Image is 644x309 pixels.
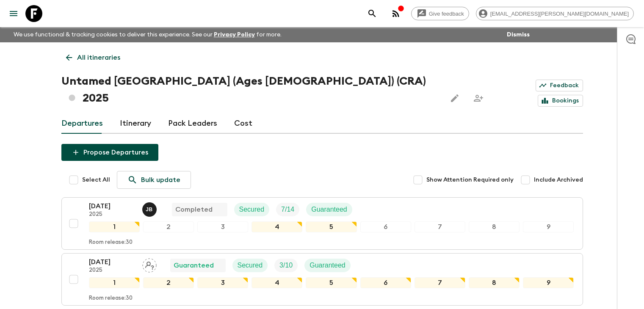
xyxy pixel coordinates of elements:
p: Secured [239,204,265,215]
button: [DATE]2025Joe BerniniCompletedSecuredTrip FillGuaranteed123456789Room release:30 [61,197,583,250]
div: 3 [197,277,248,288]
p: 7 / 14 [281,204,294,215]
p: [DATE] [89,257,135,267]
div: 1 [89,221,140,232]
span: Include Archived [534,176,583,184]
a: Bookings [538,95,583,107]
div: 5 [306,221,357,232]
a: Pack Leaders [168,113,217,134]
p: [DATE] [89,201,135,211]
p: Guaranteed [310,260,345,270]
div: Trip Fill [274,259,298,272]
button: Propose Departures [61,144,158,161]
div: 5 [306,277,357,288]
p: Secured [238,260,263,270]
p: Guaranteed [174,260,214,270]
a: Itinerary [120,113,151,134]
div: 3 [197,221,248,232]
a: Feedback [536,80,583,91]
p: 2025 [89,211,135,218]
a: Departures [61,113,103,134]
p: All itineraries [77,52,120,63]
div: 8 [469,277,520,288]
button: search adventures [364,5,381,22]
span: [EMAIL_ADDRESS][PERSON_NAME][DOMAIN_NAME] [486,11,633,17]
button: menu [5,5,22,22]
div: 2 [143,221,194,232]
span: Give feedback [424,11,469,17]
div: [EMAIL_ADDRESS][PERSON_NAME][DOMAIN_NAME] [476,7,634,20]
div: Secured [234,203,270,216]
div: 9 [523,277,574,288]
a: Cost [234,113,252,134]
a: All itineraries [61,49,125,66]
a: Bulk update [117,171,191,189]
div: 4 [252,277,302,288]
button: Dismiss [505,29,532,41]
div: 9 [523,221,574,232]
div: 2 [143,277,194,288]
span: Joe Bernini [142,205,158,212]
div: 6 [360,277,411,288]
p: Bulk update [141,175,180,185]
div: 6 [360,221,411,232]
span: Share this itinerary [470,90,487,107]
p: Room release: 30 [89,295,133,302]
p: Room release: 30 [89,239,133,246]
div: Trip Fill [276,203,299,216]
button: Edit this itinerary [446,90,463,107]
h1: Untamed [GEOGRAPHIC_DATA] (Ages [DEMOGRAPHIC_DATA]) (CRA) 2025 [61,73,440,107]
span: Select All [82,176,110,184]
p: 2025 [89,267,135,274]
div: Secured [232,259,268,272]
div: 4 [252,221,302,232]
p: We use functional & tracking cookies to deliver this experience. See our for more. [10,27,285,42]
span: Show Attention Required only [426,176,514,184]
button: [DATE]2025Assign pack leaderGuaranteedSecuredTrip FillGuaranteed123456789Room release:30 [61,253,583,306]
a: Privacy Policy [214,32,255,38]
p: 3 / 10 [279,260,293,270]
div: 7 [415,277,465,288]
span: Assign pack leader [142,261,157,268]
a: Give feedback [411,7,469,20]
div: 8 [469,221,520,232]
p: Guaranteed [311,204,347,215]
p: Completed [175,204,213,215]
div: 1 [89,277,140,288]
div: 7 [415,221,465,232]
